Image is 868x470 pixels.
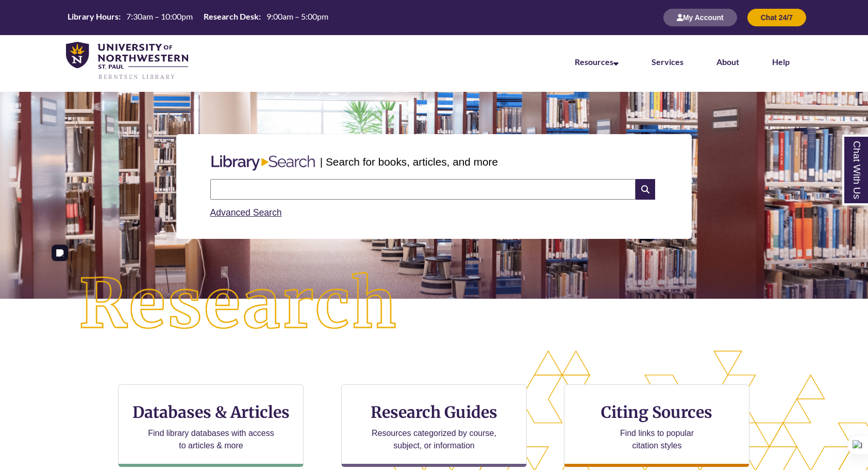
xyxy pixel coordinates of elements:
[320,154,498,170] p: | Search for books, articles, and more
[652,57,683,67] a: Services
[126,11,193,21] span: 7:30am – 10:00pm
[63,11,332,25] a: Hours Today
[663,13,737,22] a: My Account
[341,384,527,467] a: Research Guides Resources categorized by course, subject, or information
[747,9,806,26] button: Chat 24/7
[118,384,304,467] a: Databases & Articles Find library databases with access to articles & more
[575,57,619,67] a: Resources
[66,42,188,80] img: UNWSP Library Logo
[63,11,122,22] th: Library Hours:
[206,151,320,175] img: Libary Search
[266,11,328,21] span: 9:00am – 5:00pm
[716,57,739,67] a: About
[350,402,518,422] h3: Research Guides
[636,179,655,200] i: Search
[63,11,332,24] table: Hours Today
[772,57,790,67] a: Help
[127,402,295,422] h3: Databases & Articles
[607,427,707,452] p: Find links to popular citation styles
[747,13,806,22] a: Chat 24/7
[199,11,262,22] th: Research Desk:
[663,9,737,26] button: My Account
[367,427,502,452] p: Resources categorized by course, subject, or information
[144,427,278,452] p: Find library databases with access to articles & more
[594,402,720,422] h3: Citing Sources
[43,237,434,372] img: Research
[564,384,749,467] a: Citing Sources Find links to popular citation styles
[210,207,282,218] a: Advanced Search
